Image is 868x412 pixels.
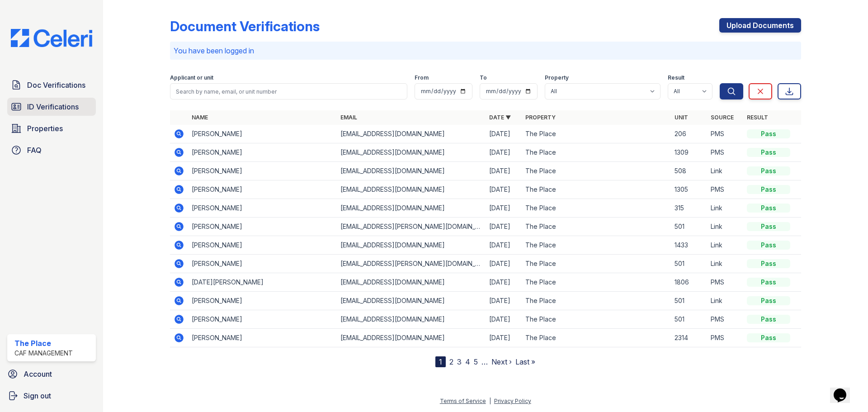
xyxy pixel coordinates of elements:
div: Pass [747,333,790,342]
td: [EMAIL_ADDRESS][DOMAIN_NAME] [337,143,486,162]
td: The Place [522,236,670,255]
td: [DATE] [486,255,522,273]
td: Link [707,199,743,218]
div: Pass [747,259,790,268]
a: Name [192,114,208,121]
td: PMS [707,310,743,329]
span: … [481,356,488,367]
div: Pass [747,222,790,231]
img: CE_Logo_Blue-a8612792a0a2168367f1c8372b55b34899dd931a85d93a1a3d3e32e68fde9ad4.png [4,29,99,47]
div: Pass [747,296,790,305]
td: The Place [522,218,670,236]
p: You have been logged in [174,45,797,56]
a: Last » [515,357,535,366]
a: Account [4,365,99,383]
iframe: chat widget [830,376,859,403]
td: The Place [522,199,670,218]
div: Pass [747,185,790,194]
td: [DATE] [486,125,522,143]
td: [DATE] [486,162,522,180]
td: PMS [707,125,743,143]
td: [DATE] [486,292,522,310]
span: Doc Verifications [27,80,85,90]
td: 2314 [671,329,707,347]
div: Pass [747,166,790,175]
td: 1305 [671,180,707,199]
td: [PERSON_NAME] [188,236,337,255]
td: [EMAIL_ADDRESS][DOMAIN_NAME] [337,236,486,255]
td: 501 [671,292,707,310]
a: Sign out [4,387,99,405]
td: The Place [522,143,670,162]
td: [PERSON_NAME] [188,180,337,199]
td: 501 [671,255,707,273]
div: Pass [747,129,790,138]
label: To [480,74,487,81]
td: The Place [522,162,670,180]
td: [DATE][PERSON_NAME] [188,273,337,292]
td: [DATE] [486,329,522,347]
td: Link [707,292,743,310]
td: [PERSON_NAME] [188,125,337,143]
a: Properties [7,119,96,137]
a: 4 [465,357,470,366]
a: Next › [491,357,512,366]
td: [PERSON_NAME] [188,143,337,162]
td: 315 [671,199,707,218]
label: Applicant or unit [170,74,213,81]
td: [DATE] [486,273,522,292]
td: The Place [522,255,670,273]
td: PMS [707,329,743,347]
a: Source [711,114,734,121]
td: 206 [671,125,707,143]
div: Pass [747,148,790,157]
td: 501 [671,218,707,236]
td: Link [707,255,743,273]
a: Date ▼ [489,114,511,121]
td: [PERSON_NAME] [188,218,337,236]
a: Property [525,114,556,121]
td: [EMAIL_ADDRESS][PERSON_NAME][DOMAIN_NAME] [337,255,486,273]
a: ID Verifications [7,98,96,116]
td: The Place [522,273,670,292]
td: [PERSON_NAME] [188,255,337,273]
td: The Place [522,292,670,310]
div: Document Verifications [170,18,320,34]
div: Pass [747,315,790,324]
td: [DATE] [486,218,522,236]
td: [DATE] [486,143,522,162]
td: PMS [707,273,743,292]
div: | [489,398,491,404]
a: Terms of Service [440,398,486,404]
a: 2 [449,357,453,366]
td: Link [707,218,743,236]
a: Upload Documents [719,18,801,33]
td: Link [707,236,743,255]
a: Doc Verifications [7,76,96,94]
td: 1309 [671,143,707,162]
div: 1 [435,356,446,367]
td: 1433 [671,236,707,255]
td: 501 [671,310,707,329]
td: [EMAIL_ADDRESS][DOMAIN_NAME] [337,125,486,143]
div: Pass [747,278,790,287]
span: ID Verifications [27,101,79,112]
div: The Place [14,338,73,349]
td: [EMAIL_ADDRESS][DOMAIN_NAME] [337,162,486,180]
td: PMS [707,143,743,162]
td: [EMAIL_ADDRESS][DOMAIN_NAME] [337,329,486,347]
td: [EMAIL_ADDRESS][DOMAIN_NAME] [337,199,486,218]
td: [PERSON_NAME] [188,162,337,180]
td: [PERSON_NAME] [188,292,337,310]
a: Privacy Policy [494,398,531,404]
td: Link [707,162,743,180]
td: [EMAIL_ADDRESS][PERSON_NAME][DOMAIN_NAME] [337,218,486,236]
input: Search by name, email, or unit number [170,83,407,99]
a: FAQ [7,141,96,159]
a: 5 [474,357,478,366]
td: 508 [671,162,707,180]
td: The Place [522,180,670,199]
a: Result [747,114,768,121]
td: [PERSON_NAME] [188,329,337,347]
